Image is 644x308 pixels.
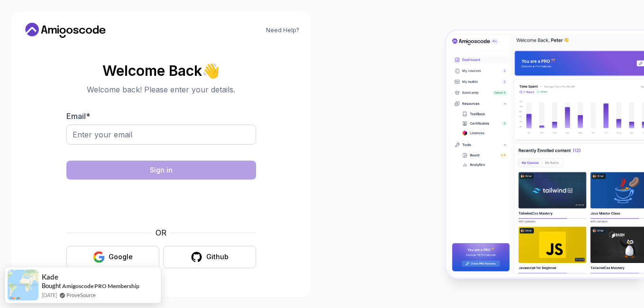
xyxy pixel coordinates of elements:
button: Google [66,246,159,268]
p: OR [156,227,166,238]
iframe: Widget containing checkbox for hCaptcha security challenge [90,185,233,221]
h2: Welcome Back [66,63,256,78]
img: Amigoscode Dashboard [446,31,644,277]
div: Google [109,252,133,262]
img: provesource social proof notification image [8,270,38,300]
button: Github [163,246,256,268]
a: Home link [23,23,108,38]
div: Github [206,252,229,262]
div: Sign in [150,165,173,175]
p: Welcome back! Please enter your details. [66,84,256,95]
label: Email * [66,111,90,121]
span: [DATE] [42,291,57,299]
a: Need Help? [266,27,299,34]
button: Sign in [66,161,256,180]
a: Amigoscode PRO Membership [62,282,139,290]
span: Bought [42,282,61,290]
span: 👋 [202,63,220,78]
a: ProveSource [66,291,96,299]
input: Enter your email [66,125,256,145]
span: Kade [42,273,58,281]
